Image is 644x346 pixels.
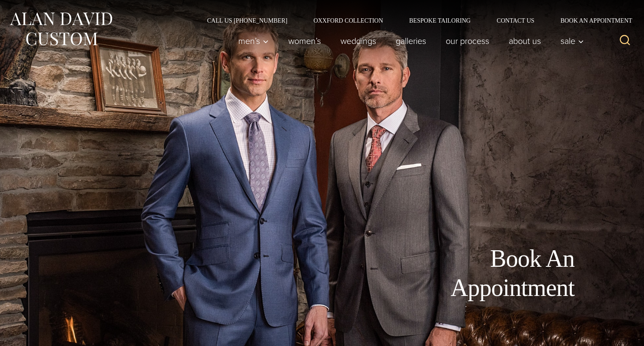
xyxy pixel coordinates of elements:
a: Call Us [PHONE_NUMBER] [194,17,300,24]
a: weddings [331,32,386,50]
img: Alan David Custom [9,10,113,48]
nav: Primary Navigation [229,32,589,50]
span: Sale [561,37,584,45]
a: Book an Appointment [547,17,635,24]
span: Men’s [238,37,269,45]
a: Contact Us [484,17,547,24]
a: Galleries [386,32,436,50]
a: Our Process [436,32,499,50]
a: Women’s [279,32,331,50]
a: Oxxford Collection [300,17,396,24]
nav: Secondary Navigation [194,17,635,24]
h1: Book An Appointment [379,244,574,302]
a: Bespoke Tailoring [396,17,484,24]
a: About Us [499,32,551,50]
button: View Search Form [614,30,635,51]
